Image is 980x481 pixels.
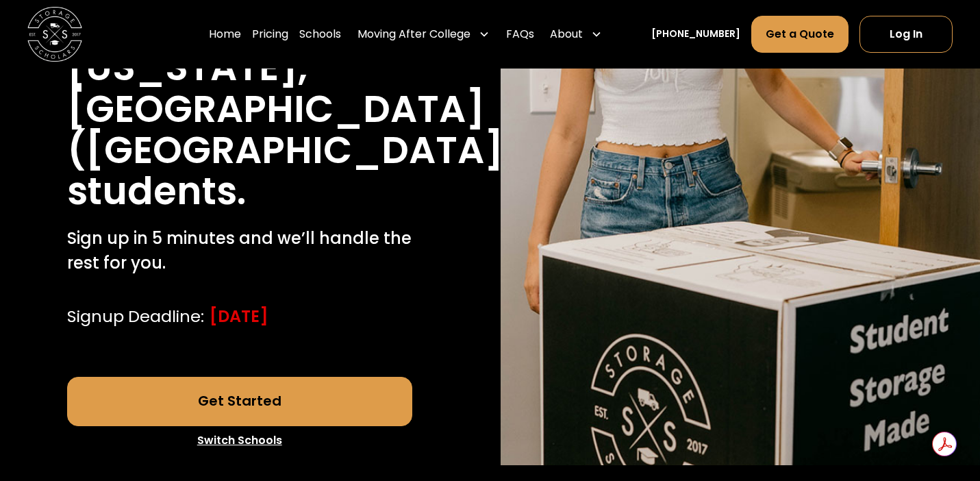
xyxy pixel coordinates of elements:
div: [DATE] [210,304,268,329]
a: Home [209,15,241,53]
a: FAQs [506,15,534,53]
div: Moving After College [352,15,495,53]
div: Moving After College [357,26,470,42]
a: Get Started [67,377,412,426]
a: Schools [299,15,341,53]
a: [PHONE_NUMBER] [651,27,740,41]
p: Sign up in 5 minutes and we’ll handle the rest for you. [67,226,412,275]
h1: [GEOGRAPHIC_DATA][US_STATE], [GEOGRAPHIC_DATA] ([GEOGRAPHIC_DATA]) [67,5,522,171]
a: Switch Schools [67,426,412,455]
a: Get a Quote [751,16,849,53]
a: Pricing [252,15,288,53]
img: Storage Scholars main logo [27,7,82,62]
div: Signup Deadline: [67,304,204,329]
a: Log In [859,16,953,53]
h1: students. [67,171,246,212]
div: About [550,26,583,42]
div: About [545,15,608,53]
